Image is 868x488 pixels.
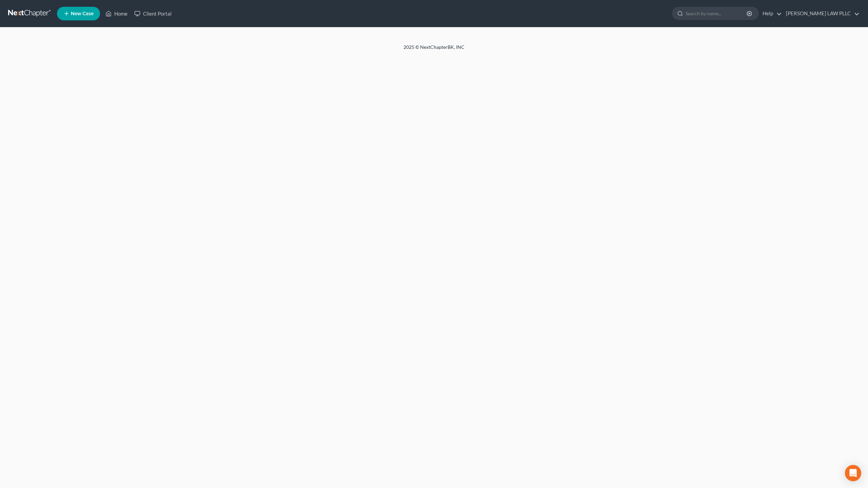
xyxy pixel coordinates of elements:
a: Client Portal [131,7,175,20]
span: New Case [71,11,94,16]
input: Search by name... [686,7,748,20]
a: [PERSON_NAME] LAW PLLC [783,7,860,20]
div: Open Intercom Messenger [845,465,861,481]
div: 2025 © NextChapterBK, INC [241,44,627,56]
a: Help [759,7,782,20]
a: Home [102,7,131,20]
